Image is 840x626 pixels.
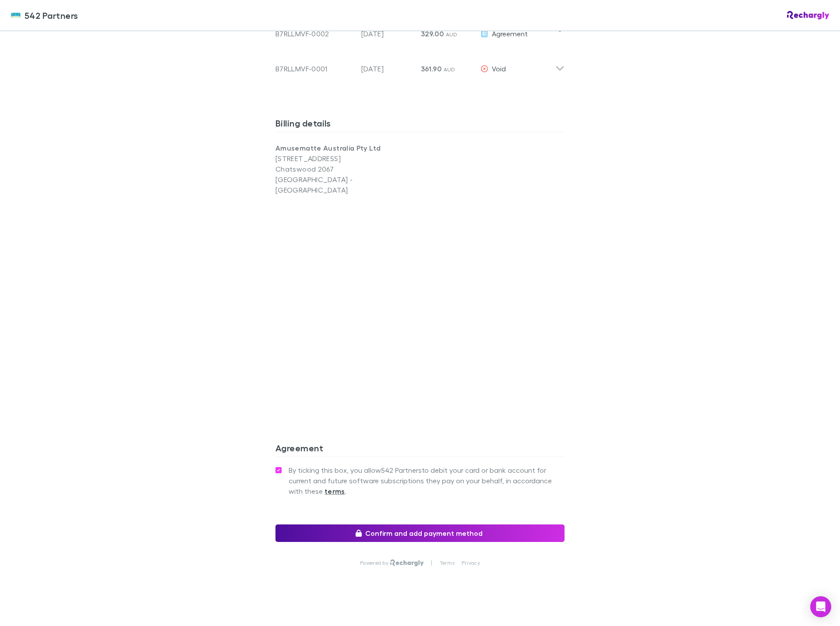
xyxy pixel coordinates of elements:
[444,66,455,73] span: AUD
[810,596,831,617] div: Open Intercom Messenger
[361,28,414,39] p: [DATE]
[361,63,414,74] p: [DATE]
[325,487,345,496] strong: terms
[275,174,420,195] p: [GEOGRAPHIC_DATA] - [GEOGRAPHIC_DATA]
[275,153,420,164] p: [STREET_ADDRESS]
[275,164,420,174] p: Chatswood 2067
[360,559,390,566] p: Powered by
[289,465,565,496] span: By ticking this box, you allow 542 Partners to debit your card or bank account for current and fu...
[275,63,354,74] div: B7RLLMVF-0001
[492,64,506,73] span: Void
[275,28,354,39] div: B7RLLMVF-0002
[390,559,424,566] img: Rechargly Logo
[268,48,572,83] div: B7RLLMVF-0001[DATE]361.90 AUDVoid
[431,559,432,566] p: |
[275,443,565,457] h3: Agreement
[11,10,21,21] img: 542 Partners's Logo
[787,11,829,20] img: Rechargly Logo
[274,200,566,402] iframe: Secure address input frame
[492,29,528,38] span: Agreement
[275,118,565,132] h3: Billing details
[275,524,565,542] button: Confirm and add payment method
[440,559,455,566] a: Terms
[446,31,458,38] span: AUD
[25,9,78,22] span: 542 Partners
[275,143,420,153] p: Amusematte Australia Pty Ltd
[462,559,480,566] a: Privacy
[421,64,441,73] span: 361.90
[421,29,444,38] span: 329.00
